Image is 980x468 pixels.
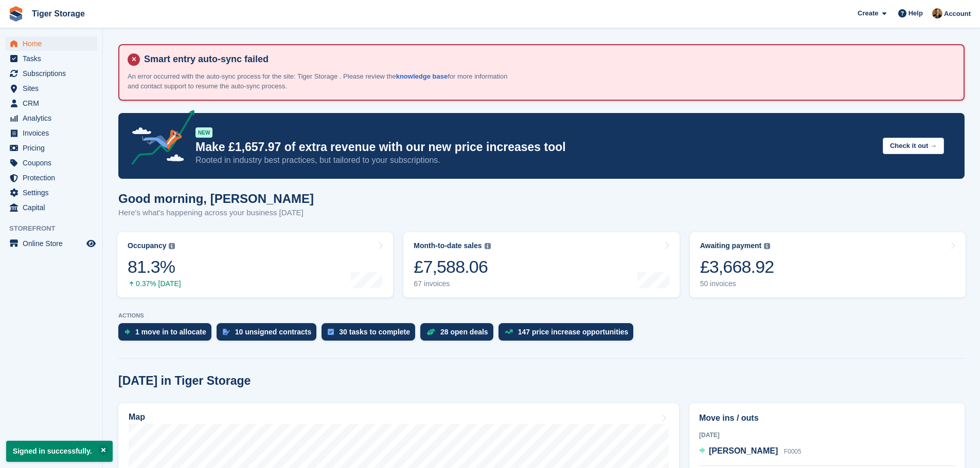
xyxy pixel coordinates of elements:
[5,156,97,170] a: menu
[700,279,774,288] div: 50 invoices
[129,413,145,422] h2: Map
[118,374,251,388] h2: [DATE] in Tiger Storage
[23,126,84,140] span: Invoices
[23,200,84,215] span: Capital
[128,279,181,288] div: 0.37% [DATE]
[518,328,629,336] div: 147 price increase opportunities
[5,236,97,251] a: menu
[8,6,24,22] img: stora-icon-8386f47178a22dfd0bd8f6a31ec36ba5ce8667c1dd55bd0f319d3a0aa187defe.svg
[6,441,113,462] p: Signed in successfully.
[223,329,230,335] img: contract_signature_icon-13c848040528278c33f63329250d36e43548de30e8caae1d1a13099fd9432cc5.svg
[5,141,97,155] a: menu
[23,96,84,110] span: CRM
[709,446,778,455] span: [PERSON_NAME]
[908,8,923,18] span: Help
[195,140,875,155] p: Make £1,657.97 of extra revenue with our new price increases tool
[195,127,212,138] div: NEW
[339,328,410,336] div: 30 tasks to complete
[23,66,84,81] span: Subscriptions
[118,323,217,346] a: 1 move in to allocate
[414,256,490,277] div: £7,588.06
[28,5,89,22] a: Tiger Storage
[140,53,955,65] h4: Smart entry auto-sync failed
[23,156,84,170] span: Coupons
[23,36,84,51] span: Home
[700,256,774,277] div: £3,668.92
[440,328,488,336] div: 28 open deals
[23,141,84,155] span: Pricing
[128,241,166,250] div: Occupancy
[699,430,955,440] div: [DATE]
[23,185,84,200] span: Settings
[5,171,97,185] a: menu
[128,256,181,277] div: 81.3%
[5,126,97,140] a: menu
[699,445,801,458] a: [PERSON_NAME] F0005
[118,207,314,219] p: Here's what's happening across your business [DATE]
[85,237,97,250] a: Preview store
[117,232,393,297] a: Occupancy 81.3% 0.37% [DATE]
[23,51,84,66] span: Tasks
[118,192,314,205] h1: Good morning, [PERSON_NAME]
[5,185,97,200] a: menu
[135,328,206,336] div: 1 move in to allocate
[764,243,770,249] img: icon-info-grey-7440780725fd019a000dd9b08b2336e03edf1995a4989e88bcd33f0948082b44.svg
[420,323,498,346] a: 28 open deals
[5,200,97,215] a: menu
[123,110,195,169] img: price-adjustments-announcement-icon-8257ccfd72463d97f412b2fc003d46551f7dbcb40ab6d574587a9cd5c0d94...
[690,232,966,297] a: Awaiting payment £3,668.92 50 invoices
[5,66,97,81] a: menu
[858,8,878,18] span: Create
[9,223,102,234] span: Storefront
[118,312,965,319] p: ACTIONS
[23,111,84,125] span: Analytics
[124,329,130,335] img: move_ins_to_allocate_icon-fdf77a2bb77ea45bf5b3d319d69a93e2d87916cf1d5bf7949dd705db3b84f3ca.svg
[414,241,482,250] div: Month-to-date sales
[328,329,334,335] img: task-75834270c22a3079a89374b754ae025e5fb1db73e45f91037f5363f120a921f8.svg
[498,323,639,346] a: 147 price increase opportunities
[414,279,490,288] div: 67 invoices
[169,243,175,249] img: icon-info-grey-7440780725fd019a000dd9b08b2336e03edf1995a4989e88bcd33f0948082b44.svg
[128,71,513,91] p: An error occurred with the auto-sync process for the site: Tiger Storage . Please review the for ...
[883,138,944,155] button: Check it out →
[5,51,97,66] a: menu
[699,412,955,424] h2: Move ins / outs
[322,323,420,346] a: 30 tasks to complete
[195,155,875,166] p: Rooted in industry best practices, but tailored to your subscriptions.
[932,8,942,18] img: Adam Herbert
[944,9,971,19] span: Account
[5,36,97,51] a: menu
[5,96,97,110] a: menu
[5,111,97,125] a: menu
[235,328,312,336] div: 10 unsigned contracts
[784,448,801,455] span: F0005
[23,236,84,251] span: Online Store
[403,232,679,297] a: Month-to-date sales £7,588.06 67 invoices
[5,81,97,96] a: menu
[23,81,84,96] span: Sites
[505,329,513,334] img: price_increase_opportunities-93ffe204e8149a01c8c9dc8f82e8f89637d9d84a8eef4429ea346261dce0b2c0.svg
[426,328,435,335] img: deal-1b604bf984904fb50ccaf53a9ad4b4a5d6e5aea283cecdc64d6e3604feb123c2.svg
[23,171,84,185] span: Protection
[485,243,491,249] img: icon-info-grey-7440780725fd019a000dd9b08b2336e03edf1995a4989e88bcd33f0948082b44.svg
[217,323,322,346] a: 10 unsigned contracts
[700,241,762,250] div: Awaiting payment
[396,72,448,80] a: knowledge base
